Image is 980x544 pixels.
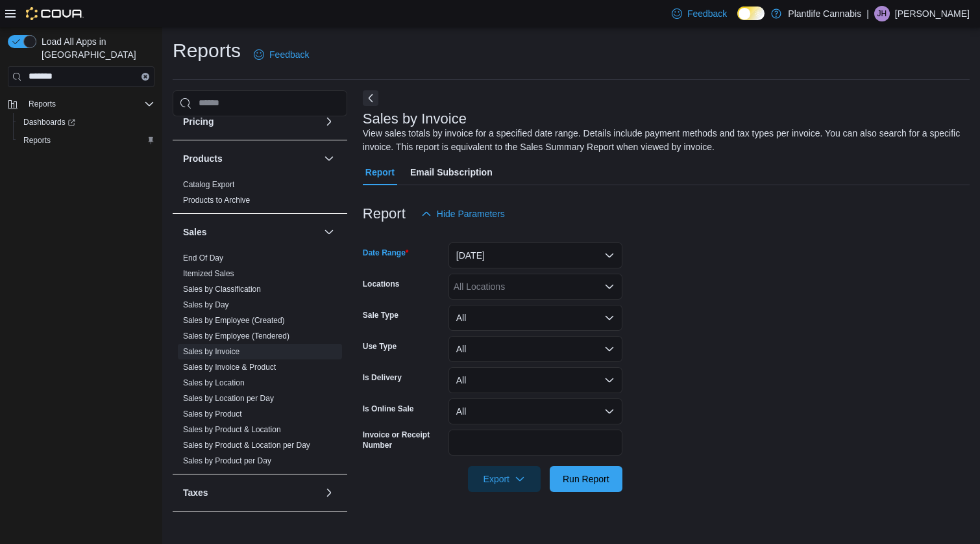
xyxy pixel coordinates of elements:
button: Taxes [321,485,337,500]
a: Sales by Employee (Tendered) [183,331,289,341]
h3: Products [183,152,223,165]
a: End Of Day [183,253,223,263]
a: Sales by Invoice [183,347,239,356]
span: Report [365,159,395,185]
p: | [866,6,869,21]
span: Reports [29,99,56,109]
button: Open list of options [604,281,615,292]
label: Use Type [363,341,397,352]
button: Pricing [183,115,319,128]
span: Sales by Employee (Created) [183,315,285,326]
span: Sales by Employee (Tendered) [183,331,289,341]
button: Reports [3,95,160,113]
a: Feedback [249,42,314,68]
span: Products to Archive [183,195,250,205]
button: All [448,305,622,331]
span: Catalog Export [183,179,234,190]
button: All [448,367,622,393]
span: Sales by Product per Day [183,456,271,466]
button: Reports [23,96,61,112]
button: Clear input [141,73,149,81]
label: Is Delivery [363,372,402,383]
span: Feedback [269,48,309,61]
span: Sales by Invoice [183,346,239,357]
a: Feedback [667,1,732,27]
button: Sales [321,224,337,240]
h3: Sales [183,226,207,239]
button: Reports [13,131,160,149]
span: Sales by Product & Location per Day [183,440,310,450]
a: Sales by Employee (Created) [183,316,285,325]
label: Is Online Sale [363,404,414,414]
a: Catalog Export [183,180,234,189]
a: Dashboards [13,113,160,131]
span: Sales by Day [183,300,229,310]
a: Sales by Product [183,409,242,419]
span: Sales by Classification [183,284,261,294]
a: Sales by Location [183,378,245,387]
p: Plantlife Cannabis [788,6,861,21]
span: Sales by Invoice & Product [183,362,276,372]
h3: Sales by Invoice [363,111,467,127]
a: Dashboards [18,114,80,130]
button: [DATE] [448,242,622,268]
h3: Report [363,206,406,222]
span: Sales by Location per Day [183,393,274,404]
button: Taxes [183,486,319,499]
a: Sales by Product & Location per Day [183,441,310,450]
button: Export [468,466,541,492]
label: Sale Type [363,310,398,320]
label: Date Range [363,248,409,258]
button: Next [363,90,378,106]
div: Products [173,177,347,213]
button: All [448,398,622,424]
div: Jodi Hamilton [874,6,890,21]
span: Reports [18,133,154,148]
span: Sales by Product [183,409,242,419]
nav: Complex example [8,90,154,183]
span: Itemized Sales [183,268,234,279]
p: [PERSON_NAME] [895,6,970,21]
span: Load All Apps in [GEOGRAPHIC_DATA] [36,35,154,61]
a: Sales by Product & Location [183,425,281,434]
button: Pricing [321,114,337,129]
a: Sales by Classification [183,285,261,294]
span: Email Subscription [410,159,493,185]
span: Dashboards [18,114,154,130]
a: Sales by Invoice & Product [183,363,276,372]
a: Sales by Day [183,300,229,309]
button: Hide Parameters [416,201,510,227]
label: Locations [363,279,400,289]
button: Sales [183,226,319,239]
h3: Taxes [183,486,208,499]
img: Cova [26,7,84,20]
span: Run Report [563,473,609,486]
a: Itemized Sales [183,269,234,278]
a: Sales by Location per Day [183,394,274,403]
a: Reports [18,133,56,148]
button: Products [321,151,337,166]
span: Sales by Location [183,378,245,388]
a: Products to Archive [183,196,250,205]
div: Sales [173,250,347,474]
button: All [448,336,622,362]
div: View sales totals by invoice for a specified date range. Details include payment methods and tax ... [363,127,963,154]
button: Run Report [550,466,622,492]
span: Feedback [687,7,727,20]
span: Reports [23,135,51,146]
label: Invoice or Receipt Number [363,430,443,450]
span: JH [877,6,887,21]
span: Export [476,466,533,492]
span: End Of Day [183,253,223,263]
span: Dashboards [23,117,75,127]
a: Sales by Product per Day [183,456,271,465]
span: Dark Mode [737,20,738,21]
h1: Reports [173,38,241,64]
h3: Pricing [183,115,214,128]
span: Reports [23,96,154,112]
button: Products [183,152,319,165]
span: Hide Parameters [437,207,505,220]
input: Dark Mode [737,6,765,20]
span: Sales by Product & Location [183,424,281,435]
